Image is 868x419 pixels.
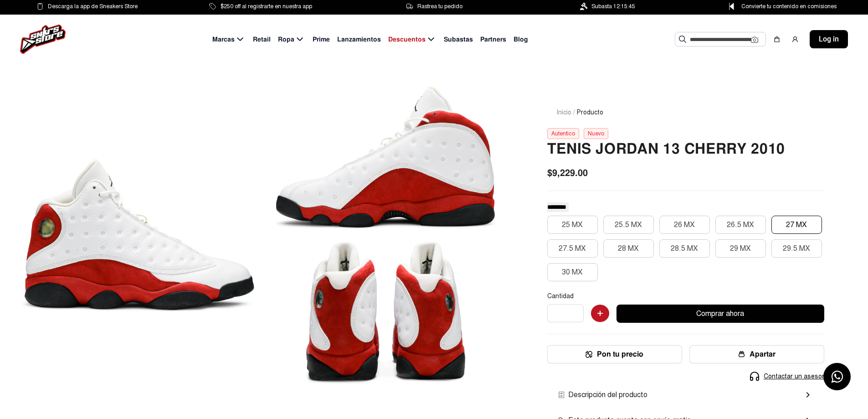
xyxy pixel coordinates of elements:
button: 27 MX [771,216,822,234]
span: Blog [514,35,528,44]
img: Icon.png [586,351,592,358]
button: 28 MX [603,239,654,258]
span: Subastas [444,35,473,44]
div: Autentico [547,128,579,139]
span: Convierte tu contenido en comisiones [741,1,837,11]
img: Buscar [679,36,686,43]
mat-icon: chevron_right [802,389,813,400]
span: Subasta 12:15:45 [591,1,635,11]
span: Descuentos [388,35,426,44]
span: / [573,108,575,117]
button: 26.5 MX [715,216,766,234]
img: Agregar al carrito [591,305,609,323]
span: Retail [253,35,271,44]
span: Descarga la app de Sneakers Store [48,1,138,11]
span: Rastrea tu pedido [417,1,462,11]
img: shopping [773,36,781,43]
span: $9,229.00 [547,166,588,180]
span: Ropa [278,35,294,44]
span: Partners [480,35,506,44]
span: Lanzamientos [337,35,381,44]
button: 29 MX [715,239,766,258]
span: Producto [577,108,603,117]
button: 27.5 MX [547,239,598,258]
img: envio [558,392,565,398]
button: 30 MX [547,263,598,281]
img: logo [20,25,66,54]
h2: Tenis Jordan 13 Cherry 2010 [547,139,824,159]
span: Marcas [212,35,235,44]
span: Contactar un asesor [764,372,824,381]
button: 25.5 MX [603,216,654,234]
span: Prime [313,35,330,44]
a: Inicio [556,109,571,116]
button: Comprar ahora [616,305,824,323]
button: 26 MX [659,216,710,234]
button: 25 MX [547,216,598,234]
img: user [791,36,799,43]
img: Cámara [751,36,758,43]
span: Descripción del producto [558,389,647,400]
span: Log in [819,34,839,45]
img: Control Point Icon [726,3,737,10]
div: Nuevo [584,128,608,139]
img: wallet-05.png [738,351,745,358]
span: $250 off al registrarte en nuestra app [221,1,312,11]
button: Pon tu precio [547,345,682,363]
button: 28.5 MX [659,239,710,258]
button: Apartar [689,345,824,363]
p: Cantidad [547,292,824,300]
button: 29.5 MX [771,239,822,258]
